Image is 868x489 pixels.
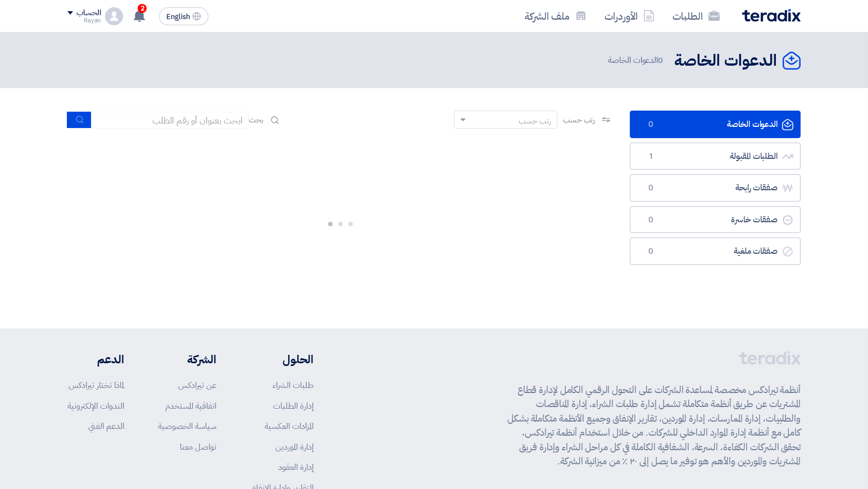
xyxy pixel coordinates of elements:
span: 0 [644,214,657,226]
a: إدارة العقود [278,461,313,473]
div: رتب حسب [519,115,551,127]
li: الحلول [250,351,313,368]
span: 0 [644,246,657,257]
span: 1 [644,151,657,162]
a: سياسة الخصوصية [158,420,216,432]
a: عن تيرادكس [178,379,216,391]
span: 2 [138,4,147,13]
a: صفقات رابحة0 [630,174,801,202]
h2: الدعوات الخاصة [674,50,777,72]
a: الطلبات [664,3,729,29]
a: إدارة الطلبات [273,400,313,412]
div: الحساب [76,8,101,18]
img: profile_test.png [105,7,123,25]
span: رتب حسب [563,114,595,126]
a: الدعم الفني [88,420,124,432]
a: الدعوات الخاصة0 [630,111,801,138]
a: اتفاقية المستخدم [165,400,216,412]
a: الطلبات المقبولة1 [630,143,801,170]
span: 0 [644,182,657,194]
a: الندوات الإلكترونية [67,400,124,412]
p: أنظمة تيرادكس مخصصة لمساعدة الشركات على التحول الرقمي الكامل لإدارة قطاع المشتريات عن طريق أنظمة ... [507,383,801,469]
a: صفقات خاسرة0 [630,206,801,234]
input: ابحث بعنوان أو رقم الطلب [92,112,249,129]
a: طلبات الشراء [272,379,313,391]
a: لماذا تختار تيرادكس [69,379,124,391]
a: تواصل معنا [180,441,216,453]
span: 0 [644,119,657,130]
span: 0 [658,54,663,66]
button: English [159,7,208,25]
a: المزادات العكسية [265,420,313,432]
span: English [166,13,190,21]
li: الدعم [67,351,124,368]
span: بحث [249,114,263,126]
li: الشركة [158,351,216,368]
a: الأوردرات [596,3,664,29]
a: ملف الشركة [516,3,596,29]
img: Teradix logo [742,9,801,22]
a: صفقات ملغية0 [630,237,801,265]
a: إدارة الموردين [275,441,313,453]
span: الدعوات الخاصة [608,54,665,67]
div: Rayan [67,17,101,24]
